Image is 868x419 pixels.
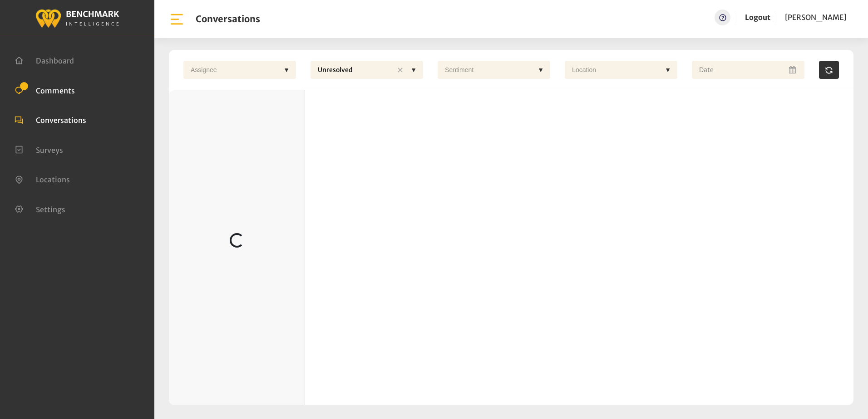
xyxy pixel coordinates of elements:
div: ▼ [661,61,675,79]
a: Surveys [15,145,63,154]
div: ▼ [407,61,420,79]
div: ▼ [534,61,547,79]
span: Comments [36,86,75,95]
span: [PERSON_NAME] [785,13,846,22]
span: Settings [36,205,65,214]
input: Date range input field [692,61,804,79]
a: [PERSON_NAME] [785,10,846,25]
span: Surveys [36,145,63,154]
div: Sentiment [440,61,534,79]
div: Unresolved [313,61,393,80]
a: Logout [745,10,770,25]
span: Conversations [36,116,86,125]
div: ▼ [280,61,293,79]
a: Logout [745,13,770,22]
img: benchmark [35,7,119,29]
div: Location [567,61,661,79]
a: Dashboard [15,55,74,64]
h1: Conversations [196,14,260,24]
a: Settings [15,204,65,213]
div: ✕ [393,61,407,80]
span: Locations [36,175,70,184]
a: Comments [15,85,75,94]
a: Locations [15,174,70,183]
button: Open Calendar [787,61,799,79]
a: Conversations [15,115,86,124]
img: bar [169,11,185,27]
span: Dashboard [36,56,74,65]
div: Assignee [186,61,280,79]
